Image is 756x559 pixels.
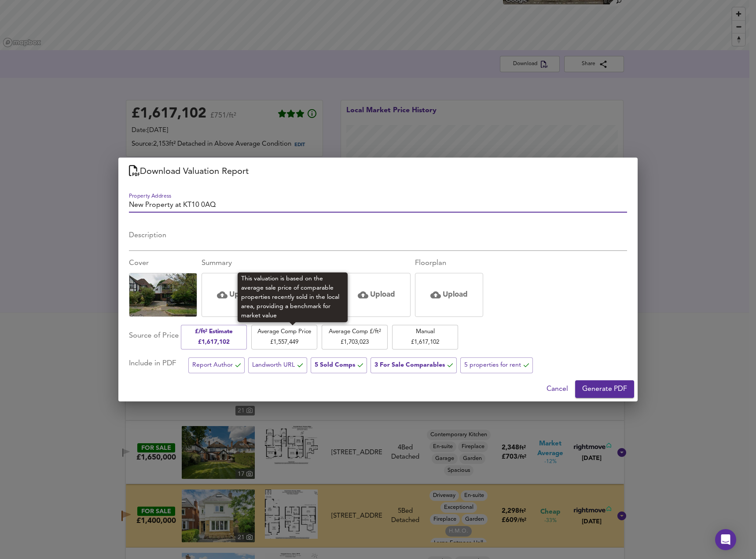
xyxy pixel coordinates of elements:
button: 3 For Sale Comparables [371,357,457,373]
span: 3 For Sale Comparables [374,360,453,371]
span: £/ft² Estimate £ 1,617,102 [185,327,242,347]
span: Average Comp Price £ 1,557,449 [256,327,313,347]
span: 5 Sold Comps [315,360,363,371]
div: Click or drag and drop an image [415,273,483,317]
span: Average Comp £/ft² £ 1,703,023 [326,327,383,347]
button: 5 properties for rent [460,357,533,373]
span: Manual £ 1,617,102 [396,327,454,347]
button: 5 Sold Comps [311,357,367,373]
label: Property Address [129,194,171,199]
h2: Download Valuation Report [129,165,627,179]
span: 5 properties for rent [464,360,529,371]
h5: Upload [229,290,254,300]
button: Average Comp Price£1,557,449 [251,325,317,349]
span: Cancel [547,383,568,395]
button: Cancel [543,380,572,398]
div: Include in PDF [129,357,188,373]
div: Cover [129,258,197,268]
span: Landworth URL [252,360,303,371]
span: Generate PDF [582,383,627,395]
div: Summary [202,258,411,268]
h5: Upload [370,290,395,300]
div: Click to replace this image [129,273,197,317]
button: Landworth URL [248,357,307,373]
span: Report Author [192,360,241,371]
h5: Upload [443,290,468,300]
h5: Upload [300,290,325,300]
button: Manual£1,617,102 [392,325,458,349]
button: Generate PDF [575,380,634,398]
button: Average Comp £/ft²£1,703,023 [322,325,388,349]
div: Click or drag and drop an image [342,273,411,317]
button: Report Author [188,357,245,373]
div: Open Intercom Messenger [715,529,736,550]
button: £/ft² Estimate£1,617,102 [181,325,247,349]
div: Floorplan [415,258,483,268]
img: Uploaded [129,271,197,320]
div: Source of Price [129,324,179,350]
